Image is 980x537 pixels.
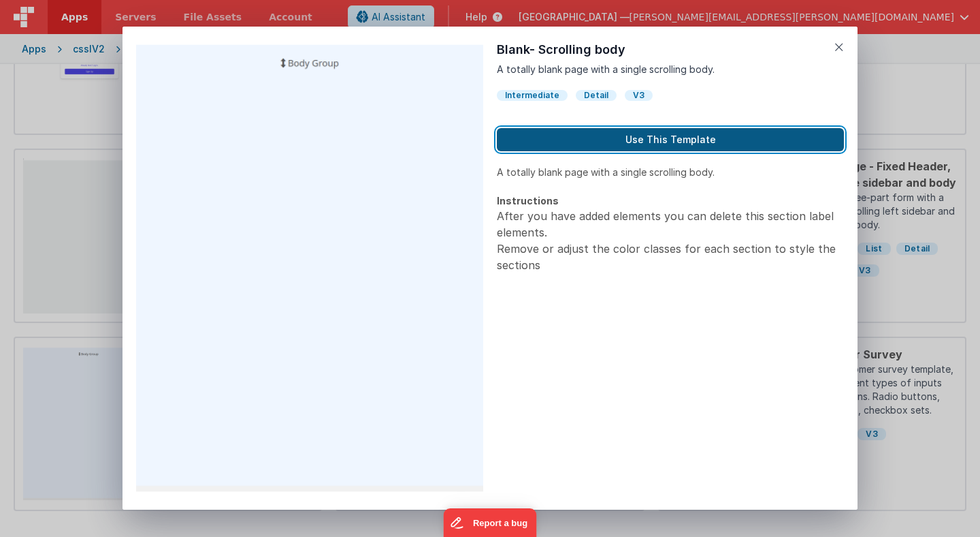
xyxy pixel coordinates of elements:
[497,241,844,273] li: Remove or adjust the color classes for each section to style the sections
[497,40,844,59] h1: Blank- Scrolling body
[497,208,844,241] li: After you have added elements you can delete this section label elements.
[444,508,537,537] iframe: Marker.io feedback button
[576,90,617,101] div: Detail
[497,195,559,206] strong: Instructions
[497,128,844,151] button: Use This Template
[497,90,568,101] div: Intermediate
[497,62,844,76] p: A totally blank page with a single scrolling body.
[497,165,844,179] p: A totally blank page with a single scrolling body.
[625,90,653,101] div: V3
